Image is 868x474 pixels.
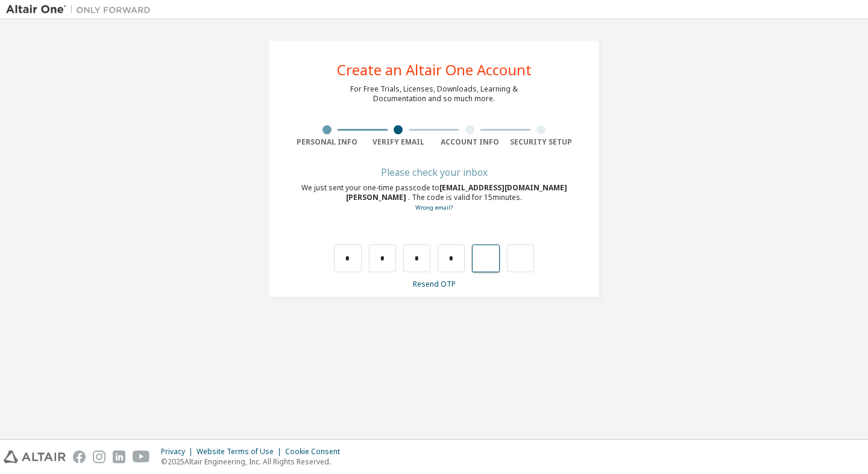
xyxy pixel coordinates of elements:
[93,451,105,463] img: instagram.svg
[413,279,456,289] a: Resend OTP
[346,182,567,202] span: [EMAIL_ADDRESS][DOMAIN_NAME][PERSON_NAME]
[197,447,285,457] div: Website Terms of Use
[161,447,197,457] div: Privacy
[415,204,453,211] a: Go back to the registration form
[291,169,577,176] div: Please check your inbox
[285,447,347,457] div: Cookie Consent
[337,63,532,77] div: Create an Altair One Account
[291,183,577,213] div: We just sent your one-time passcode to . The code is valid for 15 minutes.
[161,457,347,467] p: © 2025 Altair Engineering, Inc. All Rights Reserved.
[434,137,506,147] div: Account Info
[133,451,150,463] img: youtube.svg
[113,451,125,463] img: linkedin.svg
[4,451,66,463] img: altair_logo.svg
[73,451,86,463] img: facebook.svg
[350,84,518,104] div: For Free Trials, Licenses, Downloads, Learning & Documentation and so much more.
[363,137,435,147] div: Verify Email
[506,137,577,147] div: Security Setup
[291,137,363,147] div: Personal Info
[6,4,157,16] img: Altair One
